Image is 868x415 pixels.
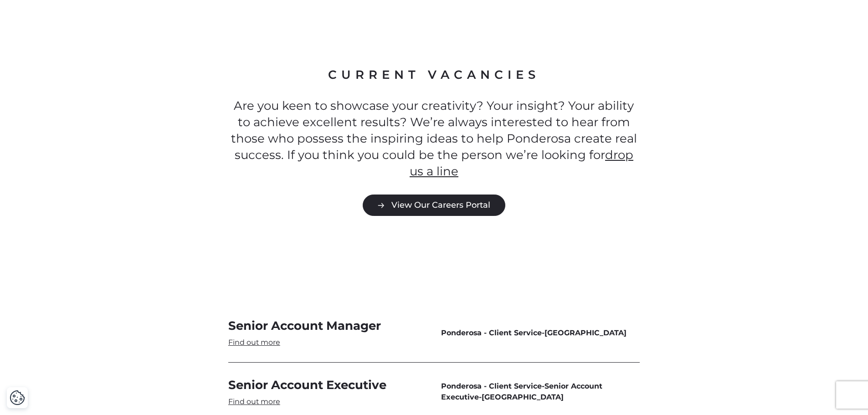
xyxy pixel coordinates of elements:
[10,390,25,405] button: Cookie Settings
[441,381,640,403] span: - -
[441,328,640,338] span: -
[363,195,505,216] a: View Our Careers Portal
[441,328,542,337] span: Ponderosa - Client Service
[228,318,427,348] a: Senior Account Manager
[228,377,427,407] a: Senior Account Executive
[10,390,25,405] img: Revisit consent button
[544,328,627,337] span: [GEOGRAPHIC_DATA]
[482,393,564,401] span: [GEOGRAPHIC_DATA]
[228,98,640,180] p: Are you keen to showcase your creativity? Your insight? Your ability to achieve excellent results...
[228,67,640,83] h2: Current Vacancies
[441,382,542,390] span: Ponderosa - Client Service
